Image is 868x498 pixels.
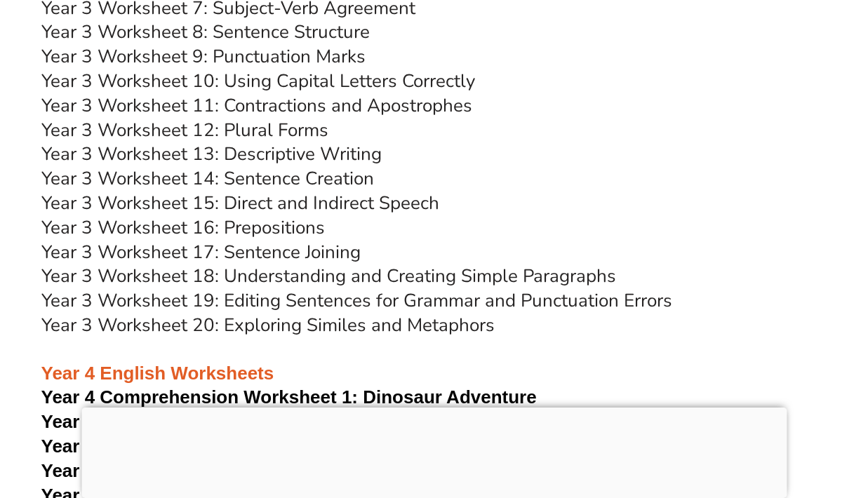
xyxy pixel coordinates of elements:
a: Year 4 Comprehension Worksheet 1: Dinosaur Adventure [41,386,537,408]
iframe: Advertisement [81,408,787,494]
a: Year 3 Worksheet 20: Exploring Similes and Metaphors [41,313,495,337]
a: Year 4 Comprehension Worksheet 3: Barbie Land [41,436,469,457]
span: Year 4 Comprehension Worksheet 1: [41,386,359,408]
a: Year 3 Worksheet 15: Direct and Indirect Speech [41,191,439,215]
a: Year 3 Worksheet 11: Contractions and Apostrophes [41,93,472,118]
a: Year 3 Worksheet 13: Descriptive Writing [41,142,382,166]
a: Year 3 Worksheet 14: Sentence Creation [41,166,374,191]
a: Year 4 Comprehension Worksheet 2: Ancient Aztecs [41,411,493,432]
a: Year 3 Worksheet 9: Punctuation Marks [41,44,366,69]
a: Year 3 Worksheet 18: Understanding and Creating Simple Paragraphs [41,264,616,288]
h3: Year 4 English Worksheets [41,338,827,386]
a: Year 3 Worksheet 12: Plural Forms [41,118,328,142]
span: Dinosaur Adventure [363,386,536,408]
a: Year 4 Comprehension Worksheet 4: Lost in Time [41,460,470,481]
iframe: Chat Widget [627,339,868,498]
a: Year 3 Worksheet 19: Editing Sentences for Grammar and Punctuation Errors [41,288,672,313]
a: Year 3 Worksheet 10: Using Capital Letters Correctly [41,69,475,93]
a: Year 3 Worksheet 16: Prepositions [41,215,325,240]
a: Year 3 Worksheet 8: Sentence Structure [41,20,370,44]
a: Year 3 Worksheet 17: Sentence Joining [41,240,361,264]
